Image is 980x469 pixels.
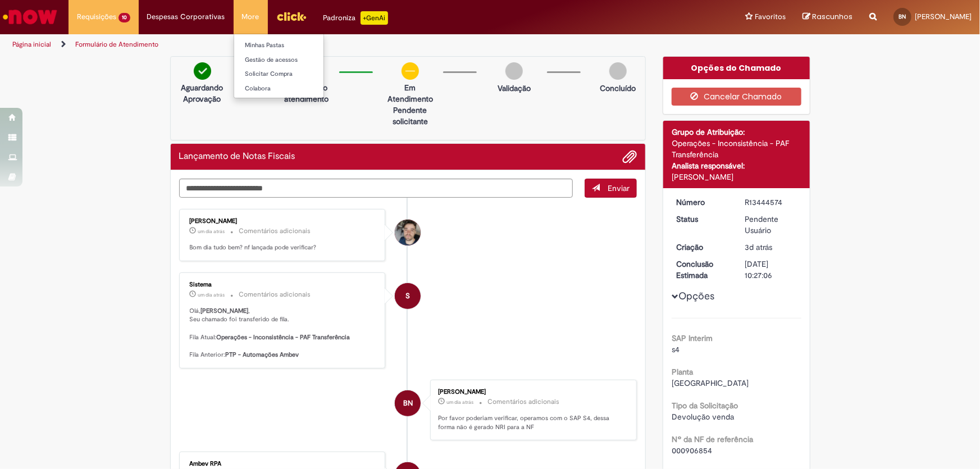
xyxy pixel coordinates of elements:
[323,11,388,25] div: Padroniza
[600,83,636,94] p: Concluído
[77,11,116,22] span: Requisições
[75,40,158,49] a: Formulário de Atendimento
[226,350,299,359] b: PTP - Automações Ambev
[198,292,225,298] span: um dia atrás
[194,62,211,80] img: check-circle-green.png
[276,8,307,25] img: click_logo_yellow_360x200.png
[118,13,130,22] span: 10
[899,13,906,20] span: BN
[234,68,358,80] a: Solicitar Compra
[505,62,523,80] img: img-circle-grey.png
[190,218,377,225] div: [PERSON_NAME]
[198,228,225,235] span: um dia atrás
[745,242,773,252] time: 25/08/2025 14:28:25
[498,83,531,94] p: Validação
[1,6,59,28] img: ServiceNow
[803,12,853,22] a: Rascunhos
[239,226,311,236] small: Comentários adicionais
[663,57,810,79] div: Opções do Chamado
[438,389,625,395] div: [PERSON_NAME]
[147,11,225,22] span: Despesas Corporativas
[179,179,573,198] textarea: Digite sua mensagem aqui...
[672,412,734,422] span: Devolução venda
[12,40,51,49] a: Página inicial
[198,228,225,235] time: 26/08/2025 09:19:59
[812,11,853,22] span: Rascunhos
[198,292,225,298] time: 26/08/2025 08:33:40
[446,399,473,406] span: um dia atrás
[672,344,680,354] span: s4
[239,290,311,299] small: Comentários adicionais
[395,220,421,245] div: Guilherme Luiz Taveiros Adao
[446,399,473,406] time: 26/08/2025 08:33:37
[487,397,559,407] small: Comentários adicionais
[745,258,797,281] div: [DATE] 10:27:06
[672,171,801,183] div: [PERSON_NAME]
[405,283,410,309] span: S
[395,390,421,416] div: Beatriz Batista Da Cunha Neres
[395,283,421,309] div: System
[745,213,797,236] div: Pendente Usuário
[672,445,712,456] span: 000906854
[217,333,350,341] b: Operações - Inconsistência - PAF Transferência
[234,83,358,95] a: Colabora
[403,390,413,417] span: BN
[672,160,801,171] div: Analista responsável:
[8,34,645,55] ul: Trilhas de página
[672,434,753,444] b: Nº da NF de referência
[242,11,259,22] span: More
[438,414,625,431] p: Por favor poderiam verificar, operamos com o SAP S4, dessa forma não é gerado NRI para a NF
[234,39,358,52] a: Minhas Pastas
[915,12,972,21] span: [PERSON_NAME]
[668,242,737,253] dt: Criação
[190,461,377,467] div: Ambev RPA
[672,126,801,138] div: Grupo de Atribuição:
[175,82,230,104] p: Aguardando Aprovação
[668,213,737,225] dt: Status
[668,197,737,208] dt: Número
[234,54,358,66] a: Gestão de acessos
[383,82,437,104] p: Em Atendimento
[190,281,377,288] div: Sistema
[672,367,693,377] b: Planta
[608,183,630,193] span: Enviar
[585,179,637,198] button: Enviar
[190,243,377,252] p: Bom dia tudo bem? nf lançada pode verificar?
[668,258,737,281] dt: Conclusão Estimada
[745,197,797,208] div: R13444574
[383,104,437,127] p: Pendente solicitante
[672,138,801,160] div: Operações - Inconsistência - PAF Transferência
[755,11,786,22] span: Favoritos
[609,62,627,80] img: img-circle-grey.png
[672,378,749,388] span: [GEOGRAPHIC_DATA]
[622,149,637,164] button: Adicionar anexos
[745,242,797,253] div: 25/08/2025 14:28:25
[201,307,249,315] b: [PERSON_NAME]
[672,333,713,343] b: SAP Interim
[190,307,377,359] p: Olá, , Seu chamado foi transferido de fila. Fila Atual: Fila Anterior:
[402,62,419,80] img: circle-minus.png
[361,11,388,25] p: +GenAi
[179,152,295,162] h2: Lançamento de Notas Fiscais Histórico de tíquete
[672,88,801,106] button: Cancelar Chamado
[234,34,324,98] ul: More
[672,400,738,411] b: Tipo da Solicitação
[745,242,773,252] span: 3d atrás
